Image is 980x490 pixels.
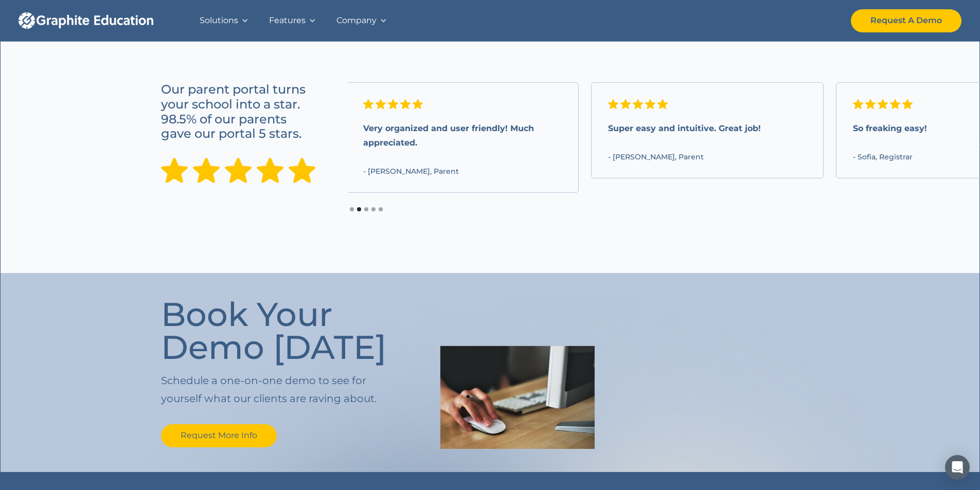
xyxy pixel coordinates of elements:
img: Five Star [608,99,668,109]
div: Show slide 3 of 5 [364,207,368,211]
div: - [PERSON_NAME], Parent [363,167,459,176]
strong: Very organized and user friendly! Much appreciated. [363,123,534,148]
img: Five Star [363,99,423,109]
div: Show slide 5 of 5 [379,207,383,211]
div: Show slide 1 of 5 [350,207,354,211]
div: Solutions [200,13,238,28]
div: Show slide 2 of 5 [357,207,361,211]
div: Request More Info [181,428,257,443]
h3: Our parent portal turns your school into a star. 98.5% of our parents gave our portal 5 stars. [161,82,315,141]
a: Request A Demo [851,9,961,32]
div: Show slide 4 of 5 [371,207,376,211]
div: 3 of 5 [591,82,836,178]
div: Company [336,13,377,28]
div: Open Intercom Messenger [945,455,970,480]
div: Request A Demo [870,13,942,28]
h1: Book Your Demo [DATE] [161,298,407,364]
strong: Super easy and intuitive. Great job! [608,123,761,133]
p: Schedule a one-on-one demo to see for yourself what our clients are raving about. [161,372,407,408]
img: Five Star [853,99,913,109]
img: Five Star [161,158,315,183]
a: Request More Info [161,424,277,447]
div: 2 of 5 [346,82,591,193]
div: - Sofia, Registrar [853,153,913,161]
div: - [PERSON_NAME], Parent [608,153,704,161]
div: Features [269,13,306,28]
strong: So freaking easy! [853,123,927,133]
